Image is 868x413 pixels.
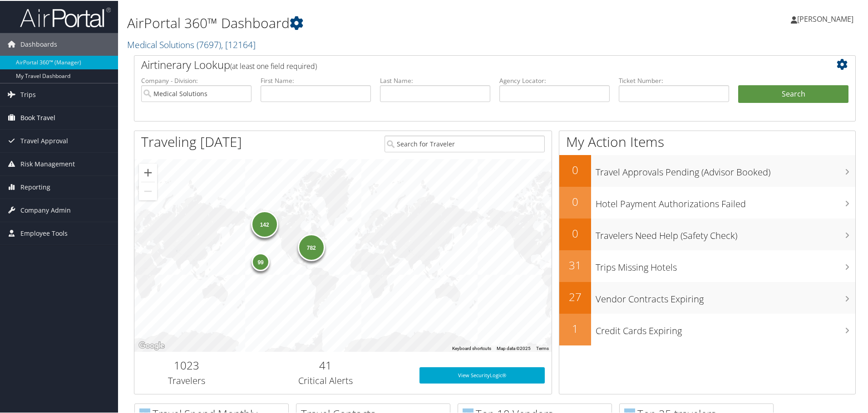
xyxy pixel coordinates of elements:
h2: 1023 [141,357,232,372]
span: Travel Approval [20,129,68,151]
h3: Trips Missing Hotels [596,256,855,273]
input: Search for Traveler [385,135,545,151]
a: Terms (opens in new tab) [536,345,549,350]
h3: Travelers [141,374,232,386]
a: 31Trips Missing Hotels [559,249,855,281]
h2: 1 [559,320,591,335]
label: Agency Locator: [499,75,610,84]
a: 27Vendor Contracts Expiring [559,281,855,313]
h3: Travel Approvals Pending (Advisor Booked) [596,160,855,178]
h1: My Action Items [559,131,855,151]
h2: 27 [559,288,591,304]
span: Trips [20,83,36,105]
h3: Critical Alerts [246,374,406,386]
label: Ticket Number: [619,75,729,84]
img: airportal-logo.png [20,6,111,27]
h3: Vendor Contracts Expiring [596,287,855,305]
span: (at least one field required) [230,60,317,70]
div: 142 [251,210,278,237]
h2: Airtinerary Lookup [141,56,789,72]
h1: Traveling [DATE] [141,131,242,151]
label: Company - Division: [141,75,252,84]
h2: 0 [559,193,591,209]
h2: 31 [559,257,591,272]
h2: 0 [559,161,591,177]
span: Risk Management [20,152,75,175]
span: Book Travel [20,106,55,128]
button: Zoom out [139,181,157,199]
a: 0Travel Approvals Pending (Advisor Booked) [559,154,855,186]
span: Employee Tools [20,221,68,244]
label: Last Name: [380,75,490,84]
h2: 41 [246,357,406,372]
button: Search [738,84,848,102]
span: Dashboards [20,32,57,55]
h3: Hotel Payment Authorizations Failed [596,192,855,209]
h3: Travelers Need Help (Safety Check) [596,224,855,241]
img: Google [137,339,167,351]
h3: Credit Cards Expiring [596,319,855,336]
button: Zoom in [139,163,157,181]
h1: AirPortal 360™ Dashboard [127,13,617,32]
a: Open this area in Google Maps (opens a new window) [137,339,167,351]
span: , [ 12164 ] [221,38,256,50]
a: 1Credit Cards Expiring [559,313,855,345]
a: [PERSON_NAME] [791,5,863,32]
a: View SecurityLogic® [419,366,545,383]
span: Reporting [20,175,50,198]
a: Medical Solutions [127,38,256,50]
div: 99 [252,252,270,270]
span: Company Admin [20,198,71,221]
a: 0Hotel Payment Authorizations Failed [559,186,855,218]
label: First Name: [261,75,371,84]
span: ( 7697 ) [197,38,221,50]
a: 0Travelers Need Help (Safety Check) [559,218,855,249]
div: 782 [297,233,325,260]
span: Map data ©2025 [497,345,531,350]
h2: 0 [559,225,591,240]
span: [PERSON_NAME] [797,13,853,23]
button: Keyboard shortcuts [452,345,491,351]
